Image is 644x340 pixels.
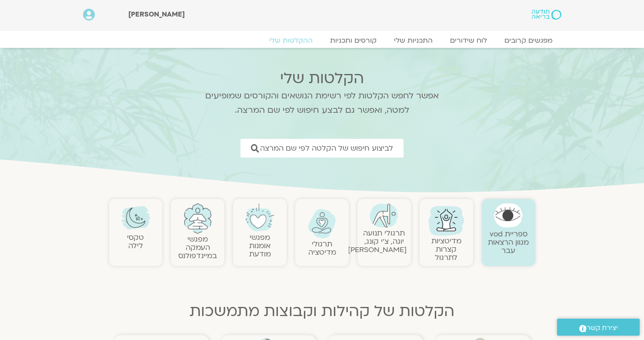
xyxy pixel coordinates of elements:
span: [PERSON_NAME] [128,10,185,19]
a: קורסים ותכניות [321,36,385,45]
a: יצירת קשר [557,319,640,336]
a: לביצוע חיפוש של הקלטה לפי שם המרצה [240,139,404,158]
a: תרגולימדיטציה [308,239,336,257]
a: מפגשיהעמקה במיינדפולנס [178,234,217,261]
a: טקסילילה [127,232,144,251]
a: מדיטציות קצרות לתרגול [431,236,461,263]
a: מפגשיאומנות מודעת [249,232,271,259]
nav: Menu [83,36,561,45]
h2: הקלטות של קהילות וקבוצות מתמשכות [109,303,535,320]
span: לביצוע חיפוש של הקלטה לפי שם המרצה [260,144,393,152]
a: ההקלטות שלי [260,36,321,45]
span: יצירת קשר [587,322,618,334]
a: תרגולי תנועהיוגה, צ׳י קונג, [PERSON_NAME] [348,228,407,255]
a: לוח שידורים [441,36,496,45]
a: מפגשים קרובים [496,36,561,45]
a: התכניות שלי [385,36,441,45]
h2: הקלטות שלי [194,70,450,87]
a: ספריית vodמגוון הרצאות עבר [488,229,529,256]
p: אפשר לחפש הקלטות לפי רשימת הנושאים והקורסים שמופיעים למטה, ואפשר גם לבצע חיפוש לפי שם המרצה. [194,89,450,118]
